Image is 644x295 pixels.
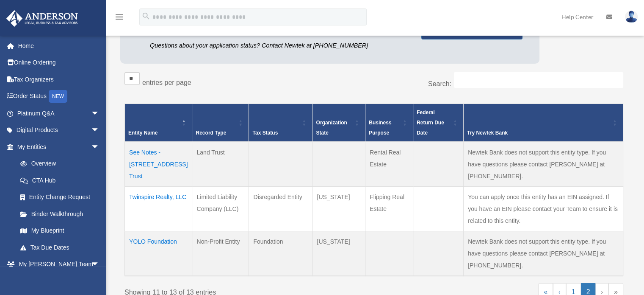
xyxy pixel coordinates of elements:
[312,186,365,231] td: [US_STATE]
[316,120,347,136] span: Organization State
[125,142,192,187] td: See Notes - [STREET_ADDRESS] Trust
[6,256,112,273] a: My [PERSON_NAME] Teamarrow_drop_down
[249,104,312,142] th: Tax Status: Activate to sort
[141,11,151,21] i: search
[369,120,391,136] span: Business Purpose
[365,142,413,187] td: Rental Real Estate
[150,40,409,51] p: Questions about your application status? Contact Newtek at [PHONE_NUMBER]
[463,142,623,187] td: Newtek Bank does not support this entity type. If you have questions please contact [PERSON_NAME]...
[114,12,124,22] i: menu
[463,186,623,231] td: You can apply once this entity has an EIN assigned. If you have an EIN please contact your Team t...
[6,88,112,105] a: Order StatusNEW
[249,186,312,231] td: Disregarded Entity
[114,15,124,22] a: menu
[91,105,108,122] span: arrow_drop_down
[249,231,312,276] td: Foundation
[142,79,191,86] label: entries per page
[6,37,112,54] a: Home
[4,10,80,27] img: Anderson Advisors Platinum Portal
[192,186,249,231] td: Limited Liability Company (LLC)
[91,256,108,273] span: arrow_drop_down
[196,130,226,136] span: Record Type
[12,155,104,172] a: Overview
[91,138,108,156] span: arrow_drop_down
[192,142,249,187] td: Land Trust
[12,172,108,189] a: CTA Hub
[467,128,610,138] div: Try Newtek Bank
[125,104,192,142] th: Entity Name: Activate to invert sorting
[6,105,112,122] a: Platinum Q&Aarrow_drop_down
[312,231,365,276] td: [US_STATE]
[12,239,108,256] a: Tax Due Dates
[6,122,112,139] a: Digital Productsarrow_drop_down
[91,122,108,139] span: arrow_drop_down
[625,11,638,23] img: User Pic
[312,104,365,142] th: Organization State: Activate to sort
[413,104,464,142] th: Federal Return Due Date: Activate to sort
[12,205,108,222] a: Binder Walkthrough
[12,189,108,206] a: Entity Change Request
[365,186,413,231] td: Flipping Real Estate
[49,90,67,103] div: NEW
[6,71,112,88] a: Tax Organizers
[192,104,249,142] th: Record Type: Activate to sort
[463,231,623,276] td: Newtek Bank does not support this entity type. If you have questions please contact [PERSON_NAME]...
[6,54,112,71] a: Online Ordering
[417,110,444,136] span: Federal Return Due Date
[252,130,278,136] span: Tax Status
[125,186,192,231] td: Twinspire Realty, LLC
[365,104,413,142] th: Business Purpose: Activate to sort
[12,222,108,239] a: My Blueprint
[428,80,451,87] label: Search:
[125,231,192,276] td: YOLO Foundation
[192,231,249,276] td: Non-Profit Entity
[128,130,158,136] span: Entity Name
[6,138,108,155] a: My Entitiesarrow_drop_down
[463,104,623,142] th: Try Newtek Bank : Activate to sort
